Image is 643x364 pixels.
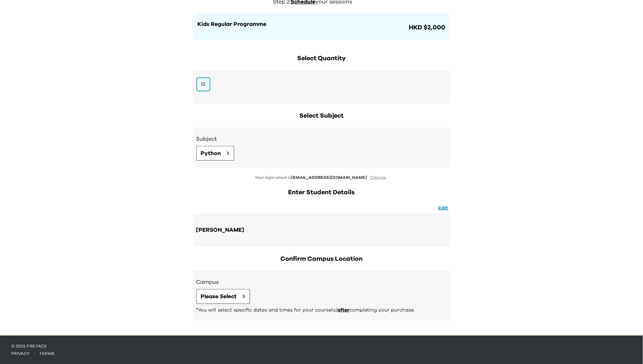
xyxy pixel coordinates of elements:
button: Edit [436,204,450,212]
button: Change [368,175,388,181]
button: 12 [196,77,210,91]
button: Please Select [196,289,250,304]
p: *You will select specific dates and times for your course(s) completing your purchase. [196,307,447,314]
a: terms [39,351,55,356]
span: HKD $2,000 [408,23,446,33]
h2: Enter Student Details [193,188,450,197]
span: Please Select [201,292,237,301]
a: privacy [11,351,30,356]
h2: Confirm Campus Location [193,254,450,264]
span: · [30,351,39,356]
h1: Kids Regular Programme [198,20,408,28]
span: after [338,308,350,313]
span: [EMAIL_ADDRESS][DOMAIN_NAME] [291,175,367,180]
p: Your login email is [193,175,450,181]
button: Python [196,146,234,161]
h3: Subject [196,135,447,143]
h3: Campus [196,278,447,286]
h2: Select Subject [193,111,450,121]
p: © 2025 Preface [11,343,632,349]
div: [PERSON_NAME] [196,226,245,235]
span: Python [201,149,221,157]
h2: Select Quantity [193,54,450,63]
